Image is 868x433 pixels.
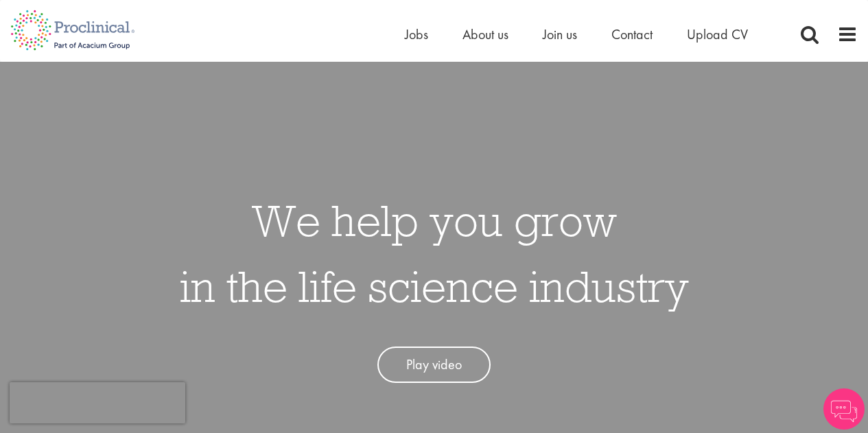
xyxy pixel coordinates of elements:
img: Chatbot [823,388,865,430]
a: Jobs [405,25,428,43]
a: Play video [377,347,491,383]
a: Join us [543,25,577,43]
a: Upload CV [687,25,748,43]
a: Contact [611,25,653,43]
a: About us [462,25,508,43]
h1: We help you grow in the life science industry [180,187,689,319]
